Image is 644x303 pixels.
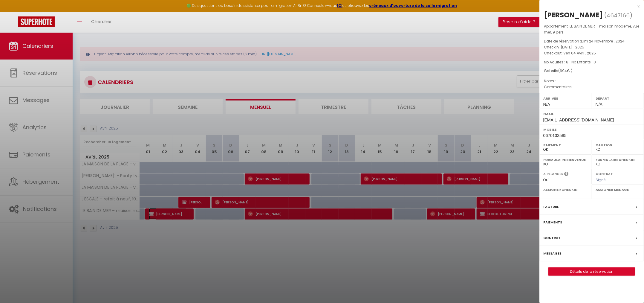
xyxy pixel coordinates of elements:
span: 0670133585 [543,133,567,138]
p: Checkin : [544,44,640,50]
span: N/A [543,102,550,107]
span: Nb Enfants : 0 [571,60,596,65]
label: Arrivée [543,95,588,101]
button: Détails de la réservation [548,267,635,276]
span: [EMAIL_ADDRESS][DOMAIN_NAME] [543,118,614,122]
label: Paiements [543,219,562,226]
label: Messages [543,250,562,257]
span: [DATE] . 2025 [561,45,584,50]
label: Facture [543,204,559,210]
p: Appartement : [544,23,640,35]
div: Website [544,68,640,74]
span: ( € ) [558,68,572,73]
div: [PERSON_NAME] [544,10,603,20]
span: Signé [596,177,606,182]
i: Sélectionner OUI si vous souhaiter envoyer les séquences de messages post-checkout [564,171,568,178]
a: Détails de la réservation [549,268,635,275]
button: Ouvrir le widget de chat LiveChat [5,2,23,20]
span: - [573,84,576,89]
label: Contrat [596,171,613,175]
label: Mobile [543,127,640,133]
span: Dim 24 Novembre . 2024 [581,39,625,44]
p: Commentaires : [544,84,640,90]
label: A relancer [543,171,563,176]
span: 4647166 [607,12,630,19]
span: LE BAIN DE MER – maison moderne, vue mer, 9 pers [544,24,639,35]
label: Paiement [543,142,588,148]
label: Départ [596,95,640,101]
span: Nb Adultes : 8 - [544,60,596,65]
span: ( ) [604,11,632,19]
span: Ven 04 Avril . 2025 [563,51,596,56]
label: Caution [596,142,640,148]
span: - [556,78,558,83]
p: Checkout : [544,50,640,56]
label: Formulaire Checkin [596,157,640,163]
p: Date de réservation : [544,38,640,44]
span: N/A [596,102,602,107]
label: Email [543,111,640,117]
span: 694 [560,68,567,73]
label: Contrat [543,235,561,241]
label: Assigner Checkin [543,187,588,193]
div: x [539,3,640,10]
p: Notes : [544,78,640,84]
label: Assigner Menage [596,187,640,193]
label: Formulaire Bienvenue [543,157,588,163]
